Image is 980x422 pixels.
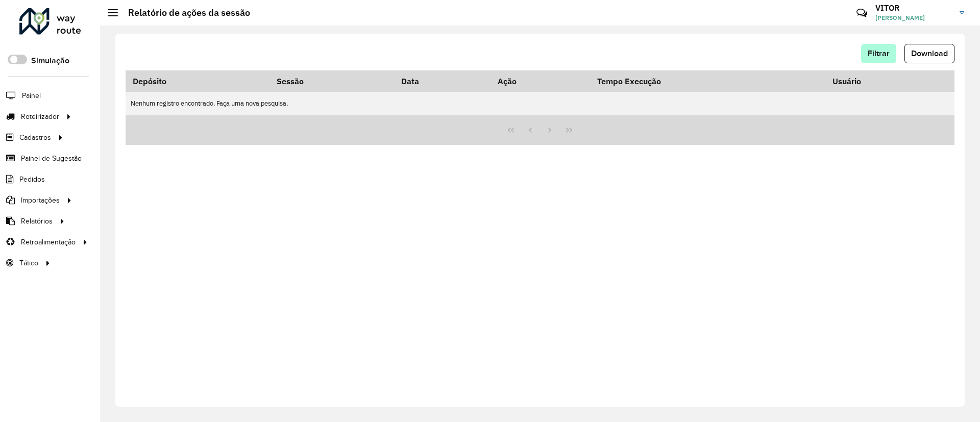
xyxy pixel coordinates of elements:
[825,70,954,92] th: Usuário
[126,70,270,92] th: Depósito
[270,70,394,92] th: Sessão
[861,44,896,63] button: Filtrar
[904,44,954,63] button: Download
[875,13,952,22] span: [PERSON_NAME]
[21,216,53,227] span: Relatórios
[19,174,45,185] span: Pedidos
[19,132,51,143] span: Cadastros
[491,70,590,92] th: Ação
[21,153,82,164] span: Painel de Sugestão
[126,92,954,115] td: Nenhum registro encontrado. Faça uma nova pesquisa.
[118,7,250,18] h2: Relatório de ações da sessão
[22,90,41,101] span: Painel
[868,49,890,58] span: Filtrar
[590,70,825,92] th: Tempo Execução
[21,195,60,206] span: Importações
[911,49,948,58] span: Download
[19,258,38,268] span: Tático
[21,111,59,122] span: Roteirizador
[394,70,491,92] th: Data
[21,237,76,247] span: Retroalimentação
[875,3,952,13] h3: VITOR
[31,55,69,67] label: Simulação
[851,2,873,24] a: Contato Rápido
